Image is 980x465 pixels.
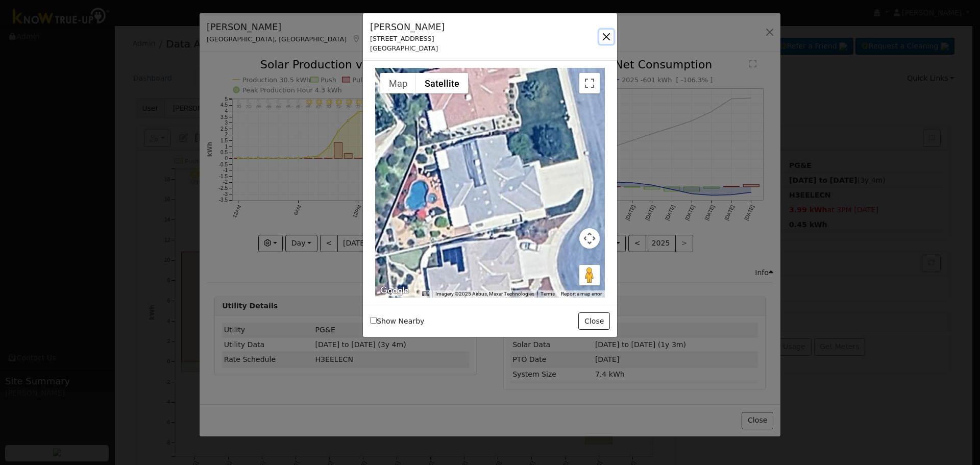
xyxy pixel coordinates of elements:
button: Show satellite imagery [416,73,468,93]
button: Toggle fullscreen view [579,73,600,93]
button: Drag Pegman onto the map to open Street View [579,265,600,285]
button: Map camera controls [579,228,600,249]
h5: [PERSON_NAME] [370,20,445,34]
div: [STREET_ADDRESS] [370,34,445,43]
a: Terms (opens in new tab) [541,291,555,297]
span: Imagery ©2025 Airbus, Maxar Technologies [435,291,534,297]
button: Keyboard shortcuts [422,290,429,298]
button: Show street map [380,73,416,93]
a: Open this area in Google Maps (opens a new window) [378,284,411,298]
img: Google [378,284,411,298]
button: Close [578,312,609,330]
div: [GEOGRAPHIC_DATA] [370,43,445,53]
input: Show Nearby [370,317,377,324]
a: Report a map error [561,291,602,297]
label: Show Nearby [370,316,424,327]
